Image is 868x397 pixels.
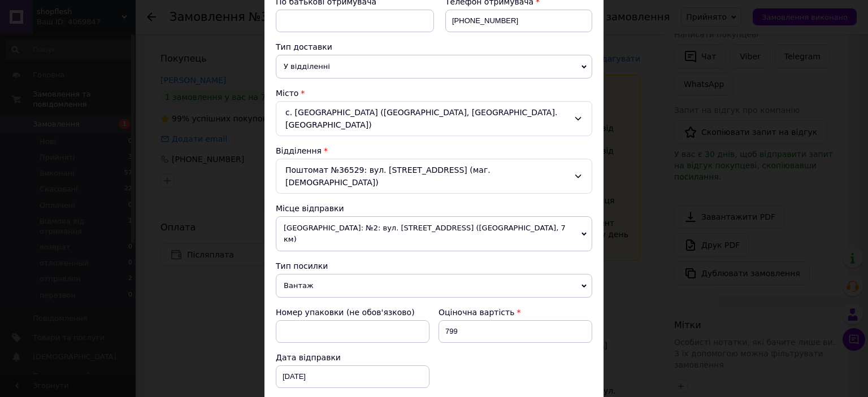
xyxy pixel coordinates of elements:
div: Оціночна вартість [439,307,592,318]
div: Дата відправки [276,352,429,363]
span: У відділенні [276,55,592,78]
div: Номер упаковки (не обов'язково) [276,307,429,318]
input: +380 [445,10,592,32]
span: [GEOGRAPHIC_DATA]: №2: вул. [STREET_ADDRESS] ([GEOGRAPHIC_DATA], 7 км) [276,216,592,251]
div: Поштомат №36529: вул. [STREET_ADDRESS] (маг. [DEMOGRAPHIC_DATA]) [276,159,592,194]
div: с. [GEOGRAPHIC_DATA] ([GEOGRAPHIC_DATA], [GEOGRAPHIC_DATA]. [GEOGRAPHIC_DATA]) [276,101,592,136]
span: Тип доставки [276,42,332,51]
span: Місце відправки [276,204,344,213]
div: Відділення [276,145,592,156]
div: Місто [276,88,592,99]
span: Вантаж [276,274,592,298]
span: Тип посилки [276,261,328,271]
